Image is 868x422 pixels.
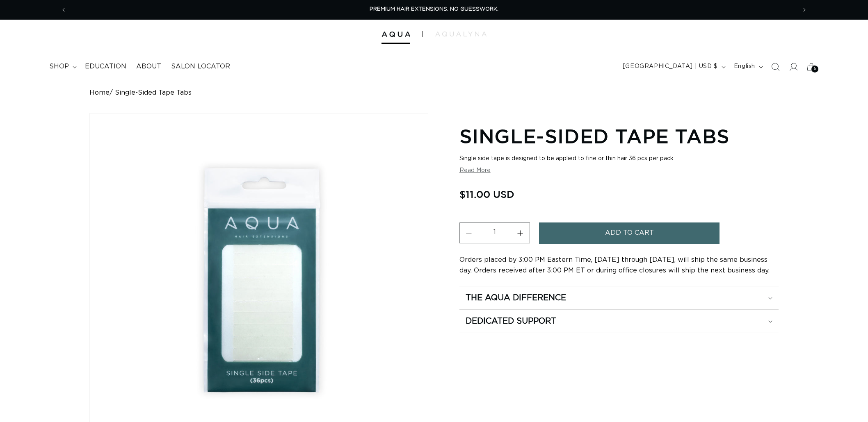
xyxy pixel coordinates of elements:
summary: Search [766,58,784,76]
button: Previous announcement [55,2,73,18]
h2: Dedicated Support [466,316,556,327]
h2: The Aqua Difference [466,293,566,303]
button: [GEOGRAPHIC_DATA] | USD $ [618,59,729,75]
img: Aqua Hair Extensions [381,32,410,37]
span: Salon Locator [171,62,230,71]
nav: breadcrumbs [89,89,779,97]
span: shop [49,62,69,71]
span: PREMIUM HAIR EXTENSIONS. NO GUESSWORK. [370,7,498,12]
summary: The Aqua Difference [459,286,779,309]
button: Add to cart [539,222,720,243]
button: English [729,59,766,75]
div: Single side tape is designed to be applied to fine or thin hair 36 pcs per pack [459,155,779,162]
span: 5 [814,66,816,73]
span: Education [85,62,126,71]
img: aqualyna.com [435,32,487,36]
summary: shop [44,57,80,76]
button: Read More [459,167,491,174]
summary: Dedicated Support [459,310,779,333]
span: [GEOGRAPHIC_DATA] | USD $ [623,62,718,71]
span: Single-Sided Tape Tabs [115,89,192,97]
a: Education [80,57,131,76]
a: About [131,57,166,76]
a: Salon Locator [166,57,235,76]
button: Next announcement [795,2,813,18]
h1: Single-Sided Tape Tabs [459,123,779,149]
span: About [136,62,161,71]
span: Add to cart [605,222,654,243]
span: English [734,62,755,71]
span: $11.00 USD [459,186,514,202]
a: Home [89,89,110,97]
span: Orders placed by 3:00 PM Eastern Time, [DATE] through [DATE], will ship the same business day. Or... [459,256,770,274]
